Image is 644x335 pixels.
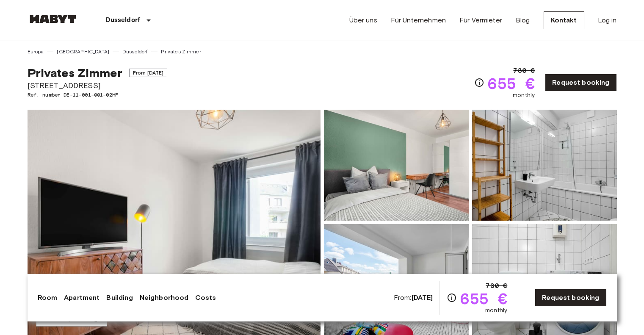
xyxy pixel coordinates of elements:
[324,110,469,221] img: Picture of unit DE-11-001-001-02HF
[324,224,469,335] img: Picture of unit DE-11-001-001-02HF
[488,76,535,91] span: 655 €
[459,15,502,25] a: Für Vermieter
[28,15,78,23] img: Habyt
[598,15,617,25] a: Log in
[195,293,216,303] a: Costs
[513,66,535,76] span: 730 €
[161,48,201,55] a: Privates Zimmer
[391,15,446,25] a: Für Unternehmen
[447,293,457,303] svg: Check cost overview for full price breakdown. Please note that discounts apply to new joiners onl...
[129,69,168,77] span: From [DATE]
[140,293,189,303] a: Neighborhood
[122,48,148,55] a: Dusseldorf
[472,110,617,221] img: Picture of unit DE-11-001-001-02HF
[28,48,44,55] a: Europa
[412,293,433,302] b: [DATE]
[28,91,168,99] span: Ref. number DE-11-001-001-02HF
[38,293,58,303] a: Room
[394,293,433,302] span: From:
[349,15,377,25] a: Über uns
[472,224,617,335] img: Picture of unit DE-11-001-001-02HF
[106,293,133,303] a: Building
[28,66,122,80] span: Privates Zimmer
[485,306,507,315] span: monthly
[545,74,616,91] a: Request booking
[28,110,321,335] img: Marketing picture of unit DE-11-001-001-02HF
[57,48,109,55] a: [GEOGRAPHIC_DATA]
[474,78,484,88] svg: Check cost overview for full price breakdown. Please note that discounts apply to new joiners onl...
[516,15,530,25] a: Blog
[28,80,168,91] span: [STREET_ADDRESS]
[64,293,100,303] a: Apartment
[544,11,584,29] a: Kontakt
[460,291,507,306] span: 655 €
[513,91,535,100] span: monthly
[535,289,606,307] a: Request booking
[105,15,141,25] p: Dusseldorf
[486,281,507,291] span: 730 €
